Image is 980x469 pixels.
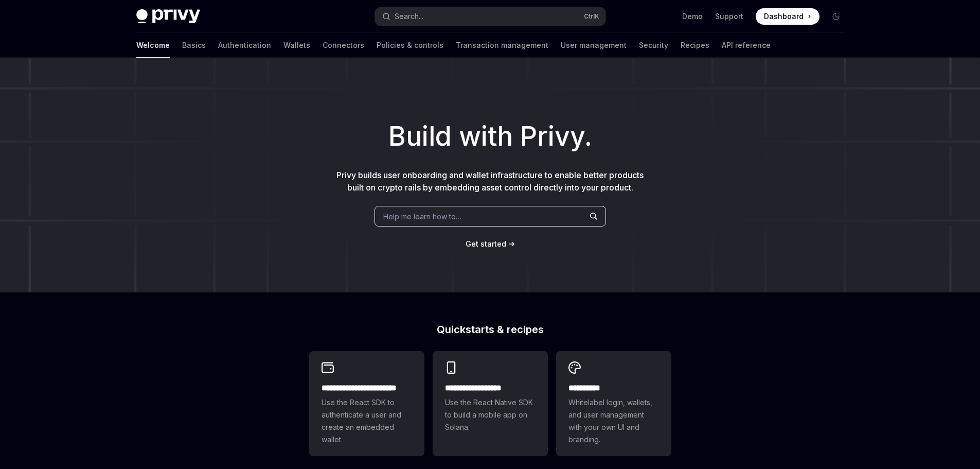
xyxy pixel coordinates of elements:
[377,33,443,58] a: Policies & controls
[466,239,506,248] span: Get started
[561,33,627,58] a: User management
[715,11,743,22] a: Support
[445,396,536,433] span: Use the React Native SDK to build a mobile app on Solana.
[336,170,644,193] span: Privy builds user onboarding and wallet infrastructure to enable better products built on crypto ...
[681,33,709,58] a: Recipes
[682,11,703,22] a: Demo
[283,33,310,58] a: Wallets
[722,33,771,58] a: API reference
[375,7,605,26] button: Search...CtrlK
[764,11,804,22] span: Dashboard
[556,351,671,456] a: **** *****Whitelabel login, wallets, and user management with your own UI and branding.
[218,33,271,58] a: Authentication
[466,239,506,249] a: Get started
[756,8,819,25] a: Dashboard
[639,33,668,58] a: Security
[309,324,671,335] h2: Quickstarts & recipes
[568,396,659,446] span: Whitelabel login, wallets, and user management with your own UI and branding.
[136,33,170,58] a: Welcome
[136,9,200,24] img: dark logo
[322,396,412,446] span: Use the React SDK to authenticate a user and create an embedded wallet.
[182,33,206,58] a: Basics
[584,12,599,21] span: Ctrl K
[828,8,844,25] button: Toggle dark mode
[395,10,423,23] div: Search...
[456,33,548,58] a: Transaction management
[383,211,461,222] span: Help me learn how to…
[16,116,964,157] h1: Build with Privy.
[323,33,364,58] a: Connectors
[433,351,548,456] a: **** **** **** ***Use the React Native SDK to build a mobile app on Solana.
